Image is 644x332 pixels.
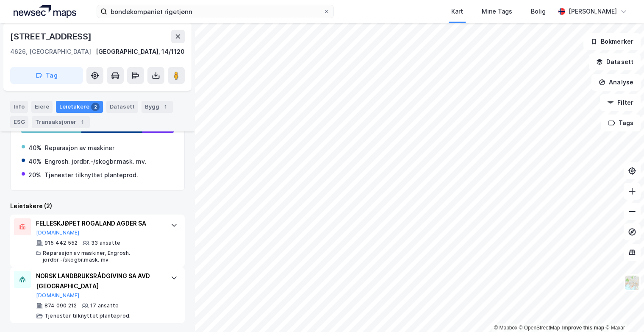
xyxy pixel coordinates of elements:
img: logo.a4113a55bc3d86da70a041830d287a7e.svg [14,5,76,18]
input: Søk på adresse, matrikkel, gårdeiere, leietakere eller personer [107,5,323,18]
div: 4626, [GEOGRAPHIC_DATA] [10,47,91,57]
div: 915 442 552 [44,240,78,246]
a: OpenStreetMap [519,325,560,331]
button: [DOMAIN_NAME] [36,292,80,299]
div: Tjenester tilknyttet planteprod. [44,170,138,180]
div: Kontrollprogram for chat [602,291,644,332]
div: 40% [28,143,42,153]
div: Datasett [106,101,138,113]
button: Filter [600,94,641,111]
div: 1 [78,118,86,126]
button: Datasett [589,53,641,70]
button: Analyse [591,74,641,91]
img: Z [624,275,640,291]
div: Reparasjon av maskiner, Engrosh. jordbr.-/skogbr.mask. mv. [43,250,162,263]
div: 17 ansatte [90,302,119,309]
div: Bygg [142,101,173,113]
div: Info [10,101,28,113]
div: Kart [451,6,463,17]
button: Tag [10,67,83,84]
div: FELLESKJØPET ROGALAND AGDER SA [36,218,162,229]
button: [DOMAIN_NAME] [36,229,80,236]
div: Reparasjon av maskiner [45,143,114,153]
div: Leietakere [56,101,103,113]
iframe: Chat Widget [602,291,644,332]
div: Eiere [31,101,53,113]
button: Tags [601,114,641,131]
div: 20% [28,170,41,180]
div: Bolig [531,6,546,17]
a: Mapbox [494,325,517,331]
div: ESG [10,116,28,128]
div: NORSK LANDBRUKSRÅDGIVING SA AVD [GEOGRAPHIC_DATA] [36,271,162,291]
div: Tjenester tilknyttet planteprod. [44,312,130,319]
button: Bokmerker [583,33,641,50]
div: Transaksjoner [32,116,90,128]
div: 874 090 212 [44,302,77,309]
div: 40% [28,156,42,167]
div: Leietakere (2) [10,201,185,211]
div: Mine Tags [482,6,512,17]
div: [GEOGRAPHIC_DATA], 14/1120 [96,47,185,57]
div: 33 ansatte [91,240,120,246]
div: 1 [161,103,169,111]
div: 2 [91,103,100,111]
a: Improve this map [562,325,604,331]
div: Engrosh. jordbr.-/skogbr.mask. mv. [45,156,147,167]
div: [STREET_ADDRESS] [10,30,93,43]
div: [PERSON_NAME] [569,6,617,17]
